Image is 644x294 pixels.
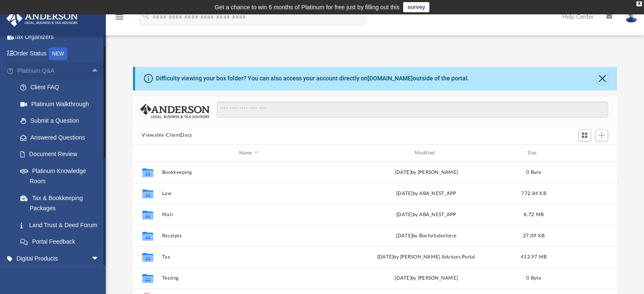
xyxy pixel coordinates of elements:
div: [DATE] by ABA_NEST_APP [339,190,513,198]
a: Tax Organizers [6,28,112,45]
div: Get a chance to win 6 months of Platinum for free just by filling out this [215,2,400,12]
a: Tax & Bookkeeping Packages [12,190,112,217]
div: Name [161,149,335,157]
input: Search files and folders [217,102,608,118]
div: [DATE] by [PERSON_NAME] [339,169,513,176]
img: Anderson Advisors Platinum Portal [4,10,80,27]
button: Bookkeeping [162,170,335,175]
a: Submit a Question [12,113,112,129]
a: Answered Questions [12,129,112,146]
img: User Pic [625,11,638,23]
span: 0 Byte [526,170,541,175]
div: [DATE] by [PERSON_NAME] [339,275,513,282]
span: arrow_drop_down [91,250,108,267]
a: Platinum Walkthrough [12,96,112,113]
div: [DATE] by ABA_NEST_APP [339,211,513,219]
a: survey [403,2,429,12]
span: 27.09 KB [522,234,544,238]
div: Difficulty viewing your box folder? You can also access your account directly on outside of the p... [156,74,469,83]
div: Modified [339,149,513,157]
a: Platinum Knowledge Room [12,162,112,190]
a: Digital Productsarrow_drop_down [6,250,112,267]
i: search [141,11,151,21]
div: id [136,149,158,157]
span: 8.72 MB [524,212,544,217]
a: menu [114,16,124,22]
div: id [554,149,614,157]
a: Document Review [12,146,112,163]
i: menu [114,12,124,22]
div: [DATE] by [PERSON_NAME] Advisors Portal [339,253,513,261]
div: close [636,1,642,6]
button: Viewable-ClientDocs [142,132,192,139]
a: Portal Feedback [12,234,112,250]
a: Land Trust & Deed Forum [12,217,112,234]
div: [DATE] by BoxforSalesforce [339,232,513,240]
span: 412.97 MB [520,255,546,259]
button: Add [595,129,608,141]
a: Order StatusNEW [6,45,112,63]
button: Receipts [162,233,335,239]
button: Tax [162,254,335,260]
button: Switch to Grid View [578,129,591,141]
button: Law [162,191,335,196]
a: [DOMAIN_NAME] [368,75,413,82]
button: Testing [162,275,335,281]
button: Close [596,73,608,85]
span: arrow_drop_up [91,62,108,80]
div: NEW [49,47,67,60]
a: Platinum Q&Aarrow_drop_up [6,62,112,79]
div: Size [517,149,550,157]
span: 772.84 KB [521,191,546,196]
a: Client FAQ [12,79,112,96]
span: 0 Byte [526,276,541,280]
button: Mail [162,212,335,217]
